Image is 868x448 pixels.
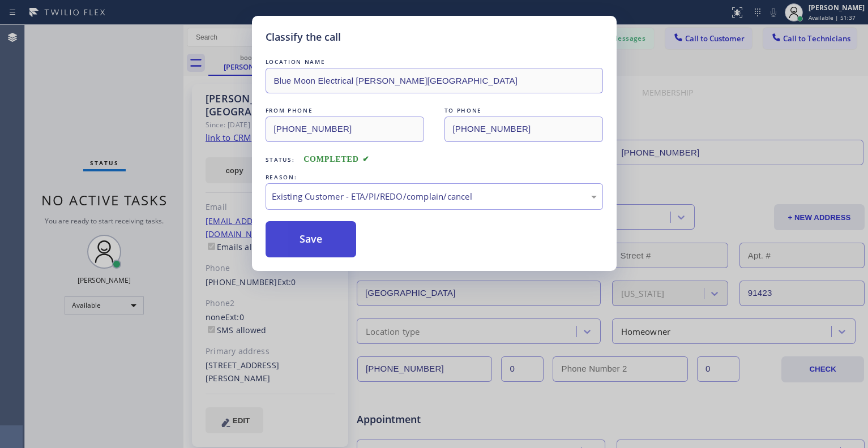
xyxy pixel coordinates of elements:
[266,105,424,117] div: FROM PHONE
[266,221,357,257] button: Save
[266,171,603,183] div: REASON:
[444,105,603,117] div: TO PHONE
[266,156,295,163] span: Status:
[272,190,597,203] div: Existing Customer - ETA/PI/REDO/complain/cancel
[444,117,603,142] input: To phone
[303,155,369,163] span: COMPLETED
[266,117,424,142] input: From phone
[266,29,341,45] h5: Classify the call
[266,56,603,68] div: LOCATION NAME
